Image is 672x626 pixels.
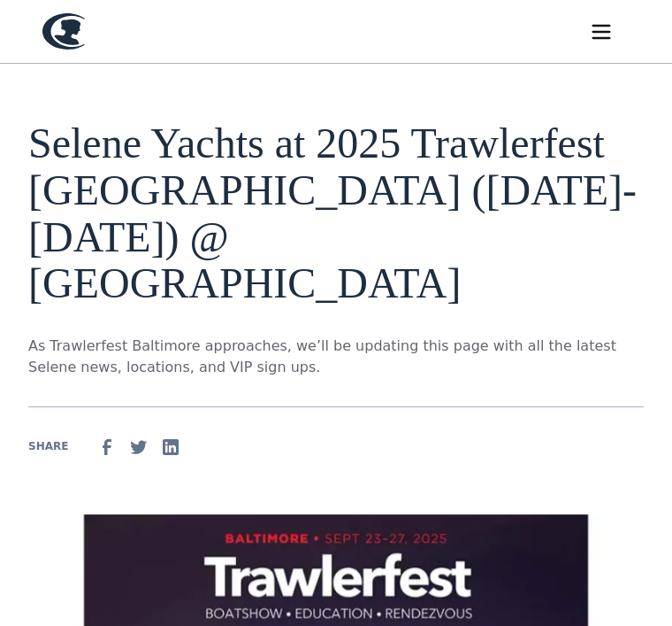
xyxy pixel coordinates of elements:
[28,336,644,378] p: As Trawlerfest Baltimore approaches, we’ll be updating this page with all the latest Selene news,...
[160,437,181,458] img: Linkedin
[42,13,85,50] a: home
[28,120,644,307] h1: Selene Yachts at 2025 Trawlerfest [GEOGRAPHIC_DATA] ([DATE]-[DATE]) @ [GEOGRAPHIC_DATA]
[28,438,68,454] div: SHARE
[573,4,630,60] div: menu
[128,437,149,458] img: Twitter
[96,437,118,458] img: facebook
